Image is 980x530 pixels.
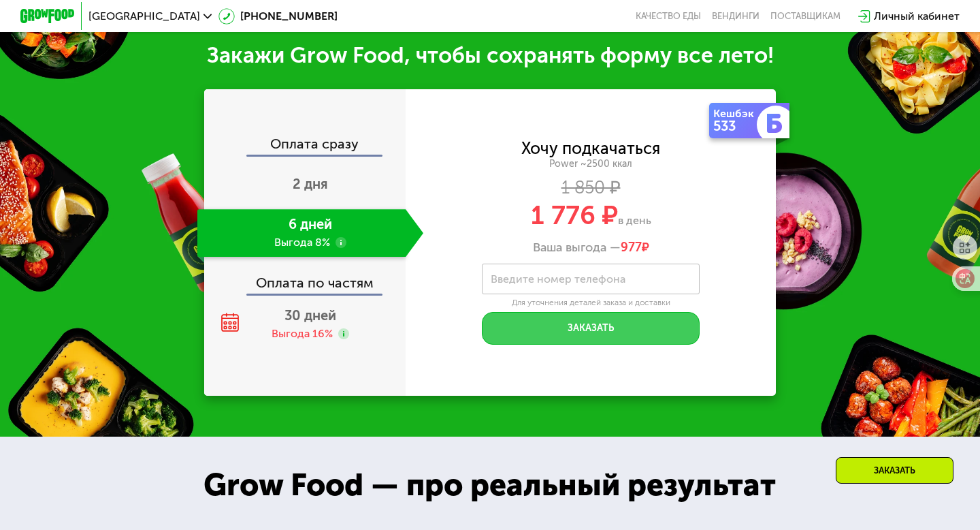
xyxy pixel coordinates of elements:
button: Заказать [482,312,700,345]
span: 2 дня [293,176,328,192]
span: ₽ [621,240,649,255]
a: Качество еды [636,11,701,22]
div: Заказать [836,457,953,484]
div: Выгода 16% [272,326,333,341]
div: Для уточнения деталей заказа и доставки [482,298,700,309]
span: 977 [621,240,642,255]
div: Хочу подкачаться [521,141,660,156]
a: Вендинги [712,11,759,22]
div: Оплата сразу [206,137,406,155]
div: поставщикам [770,11,840,22]
div: Оплата по частям [206,262,406,294]
div: Кешбэк [713,108,759,119]
div: 1 850 ₽ [406,181,776,196]
span: в день [618,214,651,227]
div: 533 [713,119,759,133]
label: Введите номер телефона [491,275,625,283]
span: 1 776 ₽ [531,200,618,231]
div: Личный кабинет [874,8,960,25]
div: Ваша выгода — [406,240,776,255]
span: 30 дней [284,307,336,324]
a: [PHONE_NUMBER] [218,8,338,25]
div: Power ~2500 ккал [406,158,776,170]
span: [GEOGRAPHIC_DATA] [88,11,200,22]
div: Grow Food — про реальный результат [181,462,798,508]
